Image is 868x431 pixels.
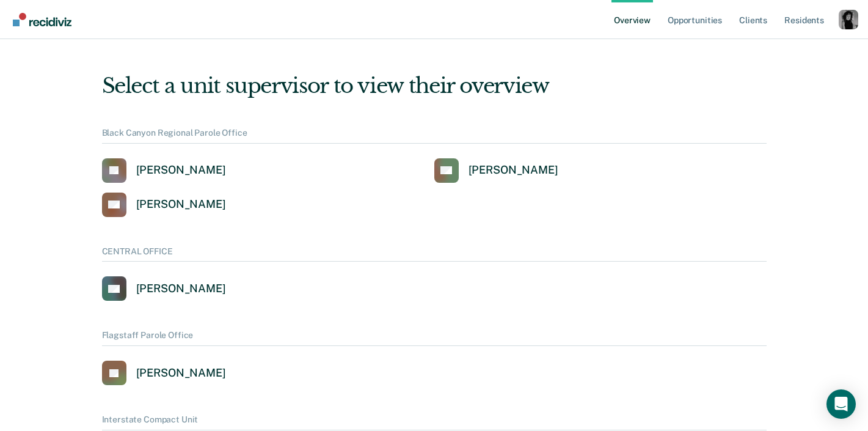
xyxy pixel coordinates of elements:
[136,197,226,212] div: [PERSON_NAME]
[102,158,226,183] a: [PERSON_NAME]
[102,414,767,430] div: Interstate Compact Unit
[136,282,226,296] div: [PERSON_NAME]
[434,158,558,183] a: [PERSON_NAME]
[839,10,858,29] button: Profile dropdown button
[102,193,226,217] a: [PERSON_NAME]
[102,276,226,301] a: [PERSON_NAME]
[102,128,767,144] div: Black Canyon Regional Parole Office
[102,246,767,262] div: CENTRAL OFFICE
[136,366,226,380] div: [PERSON_NAME]
[826,389,856,419] div: Open Intercom Messenger
[136,163,226,177] div: [PERSON_NAME]
[102,330,767,346] div: Flagstaff Parole Office
[102,361,226,385] a: [PERSON_NAME]
[102,73,767,98] div: Select a unit supervisor to view their overview
[13,13,71,26] img: Recidiviz
[469,163,558,177] div: [PERSON_NAME]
